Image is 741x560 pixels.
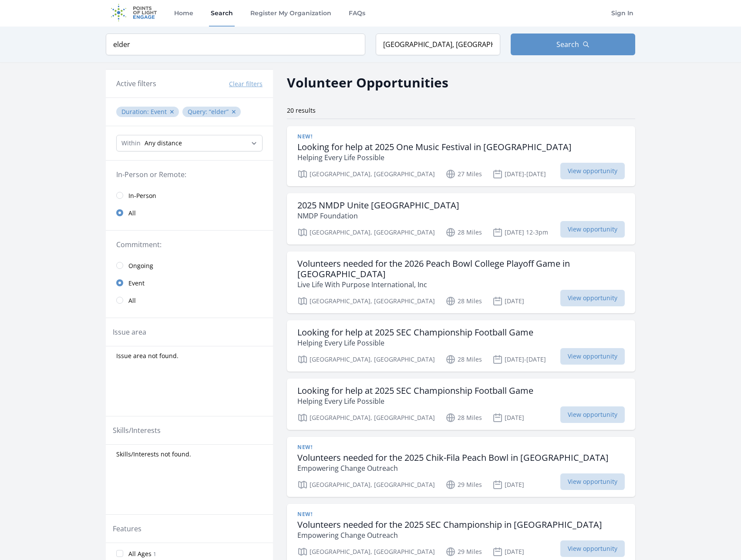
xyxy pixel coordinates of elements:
[556,39,579,50] span: Search
[151,107,167,116] span: Event
[297,211,459,221] p: NMDP Foundation
[560,473,625,490] span: View opportunity
[297,200,459,211] h3: 2025 NMDP Unite [GEOGRAPHIC_DATA]
[287,320,635,372] a: Looking for help at 2025 SEC Championship Football Game Helping Every Life Possible [GEOGRAPHIC_D...
[445,169,482,179] p: 27 Miles
[492,547,524,557] p: [DATE]
[287,437,635,497] a: New! Volunteers needed for the 2025 Chik-Fila Peach Bowl in [GEOGRAPHIC_DATA] Empowering Change O...
[376,34,500,55] input: Location
[106,292,273,309] a: All
[188,107,209,116] span: Query :
[297,279,625,290] p: Live Life With Purpose International, Inc
[116,550,123,557] input: All Ages 1
[492,169,546,179] p: [DATE]-[DATE]
[492,480,524,490] p: [DATE]
[128,191,156,200] span: In-Person
[113,327,146,337] legend: Issue area
[560,290,625,306] span: View opportunity
[128,296,136,305] span: All
[297,386,533,396] h3: Looking for help at 2025 SEC Championship Football Game
[287,106,316,114] span: 20 results
[116,78,156,89] h3: Active filters
[287,73,448,92] h2: Volunteer Opportunities
[209,107,229,116] q: elder
[297,169,435,179] p: [GEOGRAPHIC_DATA], [GEOGRAPHIC_DATA]
[297,133,312,140] span: New!
[297,227,435,238] p: [GEOGRAPHIC_DATA], [GEOGRAPHIC_DATA]
[169,107,175,116] button: ✕
[492,354,546,365] p: [DATE]-[DATE]
[492,227,548,238] p: [DATE] 12-3pm
[560,540,625,557] span: View opportunity
[128,262,153,270] span: Ongoing
[297,142,572,152] h3: Looking for help at 2025 One Music Festival in [GEOGRAPHIC_DATA]
[113,523,141,534] legend: Features
[560,163,625,179] span: View opportunity
[106,274,273,292] a: Event
[297,444,312,451] span: New!
[297,463,609,473] p: Empowering Change Outreach
[297,412,435,423] p: [GEOGRAPHIC_DATA], [GEOGRAPHIC_DATA]
[560,406,625,423] span: View opportunity
[492,412,524,423] p: [DATE]
[106,257,273,274] a: Ongoing
[297,258,625,279] h3: Volunteers needed for the 2026 Peach Bowl College Playoff Game in [GEOGRAPHIC_DATA]
[297,511,312,518] span: New!
[297,327,533,338] h3: Looking for help at 2025 SEC Championship Football Game
[106,204,273,221] a: All
[445,412,482,423] p: 28 Miles
[128,550,152,558] span: All Ages
[445,296,482,306] p: 28 Miles
[128,279,145,288] span: Event
[445,547,482,557] p: 29 Miles
[297,296,435,306] p: [GEOGRAPHIC_DATA], [GEOGRAPHIC_DATA]
[116,352,179,360] span: Issue area not found.
[106,34,365,55] input: Keyword
[116,135,263,151] select: Search Radius
[297,396,533,406] p: Helping Every Life Possible
[511,34,635,55] button: Search
[113,425,161,436] legend: Skills/Interests
[297,530,602,540] p: Empowering Change Outreach
[297,338,533,348] p: Helping Every Life Possible
[297,152,572,163] p: Helping Every Life Possible
[492,296,524,306] p: [DATE]
[560,221,625,238] span: View opportunity
[297,480,435,490] p: [GEOGRAPHIC_DATA], [GEOGRAPHIC_DATA]
[297,547,435,557] p: [GEOGRAPHIC_DATA], [GEOGRAPHIC_DATA]
[116,450,191,459] span: Skills/Interests not found.
[106,187,273,204] a: In-Person
[229,80,263,88] button: Clear filters
[560,348,625,365] span: View opportunity
[445,227,482,238] p: 28 Miles
[153,550,156,558] span: 1
[445,480,482,490] p: 29 Miles
[297,453,609,463] h3: Volunteers needed for the 2025 Chik-Fila Peach Bowl in [GEOGRAPHIC_DATA]
[287,379,635,430] a: Looking for help at 2025 SEC Championship Football Game Helping Every Life Possible [GEOGRAPHIC_D...
[116,239,263,250] legend: Commitment:
[297,520,602,530] h3: Volunteers needed for the 2025 SEC Championship in [GEOGRAPHIC_DATA]
[287,193,635,245] a: 2025 NMDP Unite [GEOGRAPHIC_DATA] NMDP Foundation [GEOGRAPHIC_DATA], [GEOGRAPHIC_DATA] 28 Miles [...
[128,209,136,218] span: All
[445,354,482,365] p: 28 Miles
[287,126,635,186] a: New! Looking for help at 2025 One Music Festival in [GEOGRAPHIC_DATA] Helping Every Life Possible...
[297,354,435,365] p: [GEOGRAPHIC_DATA], [GEOGRAPHIC_DATA]
[231,107,236,116] button: ✕
[116,169,263,180] legend: In-Person or Remote:
[287,251,635,313] a: Volunteers needed for the 2026 Peach Bowl College Playoff Game in [GEOGRAPHIC_DATA] Live Life Wit...
[121,107,151,116] span: Duration :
